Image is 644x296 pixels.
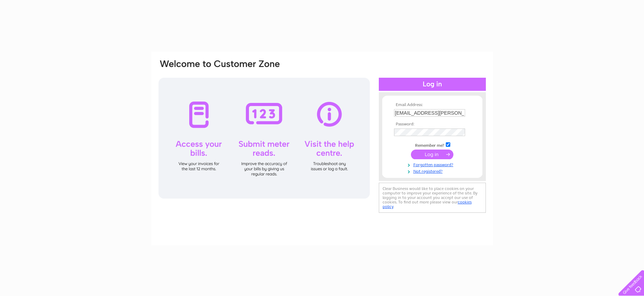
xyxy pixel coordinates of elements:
[383,200,472,209] a: cookies policy
[394,168,472,174] a: Not registered?
[392,103,472,107] th: Email Address:
[394,161,472,168] a: Forgotten password?
[392,122,472,127] th: Password:
[379,183,486,213] div: Clear Business would like to place cookies on your computer to improve your experience of the sit...
[392,141,472,148] td: Remember me?
[411,150,453,159] input: Submit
